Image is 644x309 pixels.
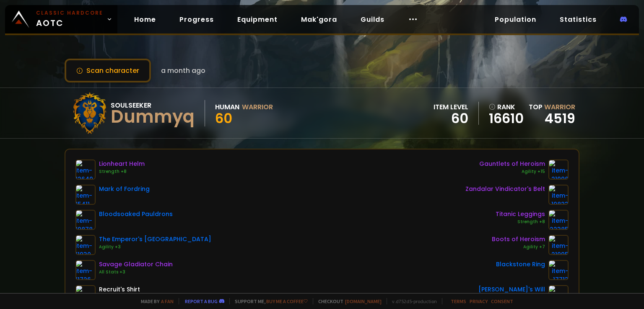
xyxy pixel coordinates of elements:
[345,298,382,304] a: [DOMAIN_NAME]
[529,102,575,112] div: Top
[99,210,173,219] div: Bloodsoaked Pauldrons
[478,285,545,294] div: [PERSON_NAME]'s Will
[65,59,151,82] button: Scan character
[434,112,468,125] div: 60
[548,185,569,205] img: item-19823
[545,109,575,128] a: 4519
[231,11,284,28] a: Equipment
[548,210,569,230] img: item-22385
[75,260,96,280] img: item-11726
[99,285,140,294] div: Recruit's Shirt
[185,298,218,304] a: Report a bug
[75,185,96,205] img: item-15411
[99,160,145,168] div: Lionheart Helm
[354,11,391,28] a: Guilds
[111,100,195,111] div: Soulseeker
[489,102,524,112] div: rank
[99,168,145,175] div: Strength +8
[229,298,308,304] span: Support me,
[75,210,96,230] img: item-19878
[215,109,232,128] span: 60
[434,102,468,112] div: item level
[544,102,575,112] span: Warrior
[548,235,569,255] img: item-21995
[294,11,344,28] a: Mak'gora
[99,269,173,276] div: All Stats +3
[136,298,174,304] span: Made by
[496,210,545,219] div: Titanic Leggings
[99,185,150,193] div: Mark of Fordring
[489,112,524,125] a: 16610
[99,235,211,244] div: The Emperor's [GEOGRAPHIC_DATA]
[266,298,308,304] a: Buy me a coffee
[161,65,205,76] span: a month ago
[548,160,569,180] img: item-21998
[5,5,117,33] a: Classic HardcoreAOTC
[161,298,174,304] a: a fan
[451,298,466,304] a: Terms
[492,244,545,250] div: Agility +7
[75,160,96,180] img: item-12640
[99,260,173,269] div: Savage Gladiator Chain
[313,298,382,304] span: Checkout
[553,11,603,28] a: Statistics
[465,185,545,193] div: Zandalar Vindicator's Belt
[496,219,545,225] div: Strength +8
[491,298,513,304] a: Consent
[387,298,437,304] span: v. d752d5 - production
[173,11,221,28] a: Progress
[127,11,163,28] a: Home
[479,160,545,168] div: Gauntlets of Heroism
[492,235,545,244] div: Boots of Heroism
[496,260,545,269] div: Blackstone Ring
[242,102,273,112] div: Warrior
[470,298,488,304] a: Privacy
[36,9,103,17] small: Classic Hardcore
[479,168,545,175] div: Agility +15
[488,11,543,28] a: Population
[215,102,239,112] div: Human
[111,111,195,123] div: Dummyq
[99,244,211,250] div: Agility +3
[75,235,96,255] img: item-11930
[36,9,103,29] span: AOTC
[548,260,569,280] img: item-17713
